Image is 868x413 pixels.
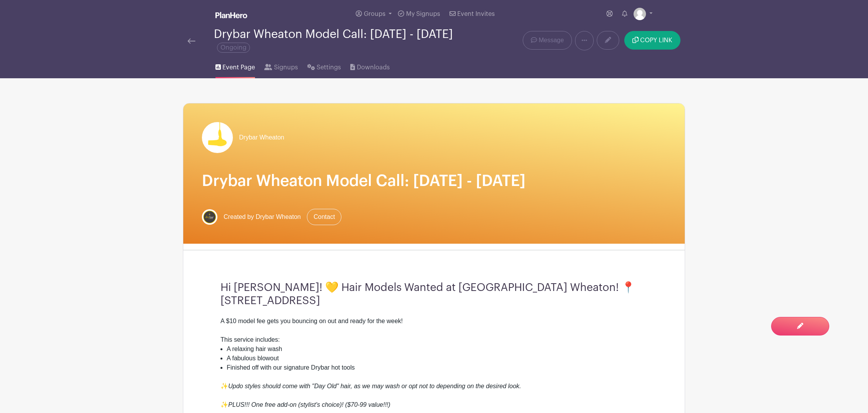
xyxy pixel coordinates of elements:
img: default-ce2991bfa6775e67f084385cd625a349d9dcbb7a52a09fb2fda1e96e2d18dcdb.png [634,8,646,20]
div: This service includes: [220,335,648,344]
a: Contact [307,209,341,225]
span: Signups [274,63,298,72]
img: drybar%20logo.png [202,122,233,153]
span: Event Invites [457,11,495,17]
img: back-arrow-29a5d9b10d5bd6ae65dc969a981735edf675c4d7a1fe02e03b50dbd4ba3cdb55.svg [188,38,195,44]
a: Settings [307,53,341,78]
span: Message [539,36,564,45]
em: Updo styles should come with "Day Old" hair, as we may wash or opt not to depending on the desire... [228,383,521,389]
span: Created by Drybar Wheaton [224,212,301,222]
img: logo_white-6c42ec7e38ccf1d336a20a19083b03d10ae64f83f12c07503d8b9e83406b4c7d.svg [215,12,247,18]
h3: Hi [PERSON_NAME]! 💛 Hair Models Wanted at [GEOGRAPHIC_DATA] Wheaton! 📍 [STREET_ADDRESS] [220,281,648,307]
a: Event Page [215,53,255,78]
span: COPY LINK [640,37,672,43]
span: My Signups [406,11,440,17]
span: Settings [317,63,341,72]
li: A relaxing hair wash [227,344,648,354]
em: PLUS!!! One free add-on (stylist's choice)! ($70-99 value!!!) [228,401,390,408]
li: A fabulous blowout [227,354,648,363]
span: Downloads [357,63,390,72]
div: Drybar Wheaton Model Call: [DATE] - [DATE] [214,28,465,53]
span: Groups [364,11,386,17]
div: A $10 model fee gets you bouncing on out and ready for the week! [220,317,648,335]
li: Finished off with our signature Drybar hot tools [227,363,648,382]
a: Signups [264,53,298,78]
h1: Drybar Wheaton Model Call: [DATE] - [DATE] [202,172,666,190]
a: Downloads [350,53,389,78]
button: COPY LINK [624,31,680,50]
a: Message [523,31,572,50]
img: DB%20WHEATON_IG%20Profile.jpg [202,209,217,225]
span: Ongoing [217,43,250,53]
span: Drybar Wheaton [239,133,284,142]
span: Event Page [222,63,255,72]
